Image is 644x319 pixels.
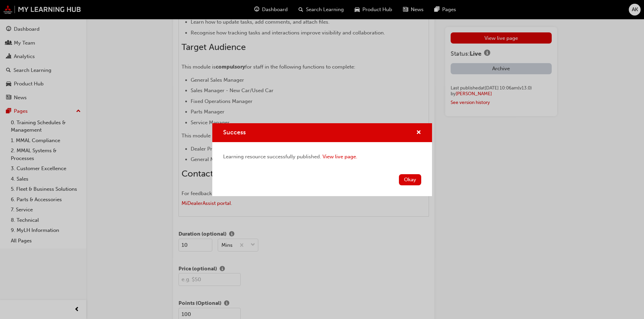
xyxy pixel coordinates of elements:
[416,129,421,137] button: cross-icon
[223,129,246,136] span: Success
[212,123,432,196] div: Success
[223,153,421,161] div: Learning resource successfully published.
[323,154,357,160] a: View live page.
[416,130,421,136] span: cross-icon
[399,174,421,185] button: Okay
